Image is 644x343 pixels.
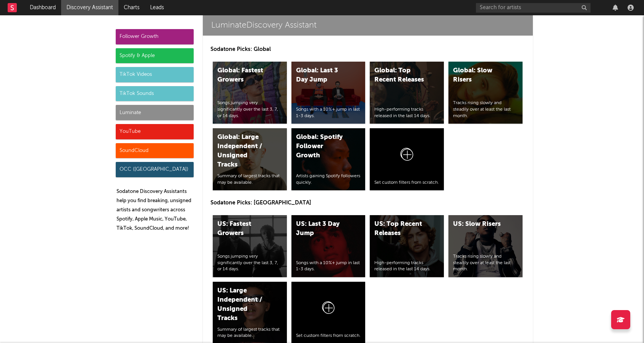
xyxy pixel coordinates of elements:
[117,187,194,233] p: Sodatone Discovery Assistants help you find breaking, unsigned artists and songwriters across Spo...
[116,105,194,120] div: Luminate
[217,327,282,340] div: Summary of largest tracks that may be available.
[296,106,361,119] div: Songs with a 10%+ jump in last 1-3 days.
[370,128,444,190] a: Set custom filters from scratch.
[374,180,439,186] div: Set custom filters from scratch.
[370,215,444,277] a: US: Top Recent ReleasesHigh-performing tracks released in the last 14 days.
[210,45,525,54] p: Sodatone Picks: Global
[217,133,269,170] div: Global: Large Independent / Unsigned Tracks
[370,62,444,124] a: Global: Top Recent ReleasesHigh-performing tracks released in the last 14 days.
[217,286,269,323] div: US: Large Independent / Unsigned Tracks
[210,198,525,207] p: Sodatone Picks: [GEOGRAPHIC_DATA]
[213,62,287,124] a: Global: Fastest GrowersSongs jumping very significantly over the last 3, 7, or 14 days.
[453,253,518,273] div: Tracks rising slowly and steadily over at least the last month.
[374,66,426,85] div: Global: Top Recent Releases
[116,124,194,139] div: YouTube
[116,67,194,82] div: TikTok Videos
[217,220,269,238] div: US: Fastest Growers
[296,173,361,186] div: Artists gaining Spotify followers quickly.
[217,66,269,85] div: Global: Fastest Growers
[213,215,287,277] a: US: Fastest GrowersSongs jumping very significantly over the last 3, 7, or 14 days.
[448,215,523,277] a: US: Slow RisersTracks rising slowly and steadily over at least the last month.
[296,133,348,160] div: Global: Spotify Follower Growth
[116,143,194,158] div: SoundCloud
[374,220,426,238] div: US: Top Recent Releases
[296,220,348,238] div: US: Last 3 Day Jump
[453,220,505,229] div: US: Slow Risers
[453,66,505,85] div: Global: Slow Risers
[116,162,194,177] div: OCC ([GEOGRAPHIC_DATA])
[116,86,194,101] div: TikTok Sounds
[217,253,282,273] div: Songs jumping very significantly over the last 3, 7, or 14 days.
[374,106,439,119] div: High-performing tracks released in the last 14 days.
[448,62,523,124] a: Global: Slow RisersTracks rising slowly and steadily over at least the last month.
[291,128,366,190] a: Global: Spotify Follower GrowthArtists gaining Spotify followers quickly.
[116,48,194,64] div: Spotify & Apple
[291,62,366,124] a: Global: Last 3 Day JumpSongs with a 10%+ jump in last 1-3 days.
[291,215,366,277] a: US: Last 3 Day JumpSongs with a 10%+ jump in last 1-3 days.
[116,29,194,44] div: Follower Growth
[213,128,287,190] a: Global: Large Independent / Unsigned TracksSummary of largest tracks that may be available.
[453,100,518,119] div: Tracks rising slowly and steadily over at least the last month.
[296,333,361,339] div: Set custom filters from scratch.
[217,100,282,119] div: Songs jumping very significantly over the last 3, 7, or 14 days.
[476,3,591,13] input: Search for artists
[296,260,361,273] div: Songs with a 10%+ jump in last 1-3 days.
[296,66,348,85] div: Global: Last 3 Day Jump
[374,260,439,273] div: High-performing tracks released in the last 14 days.
[203,15,533,36] a: LuminateDiscovery Assistant
[217,173,282,186] div: Summary of largest tracks that may be available.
